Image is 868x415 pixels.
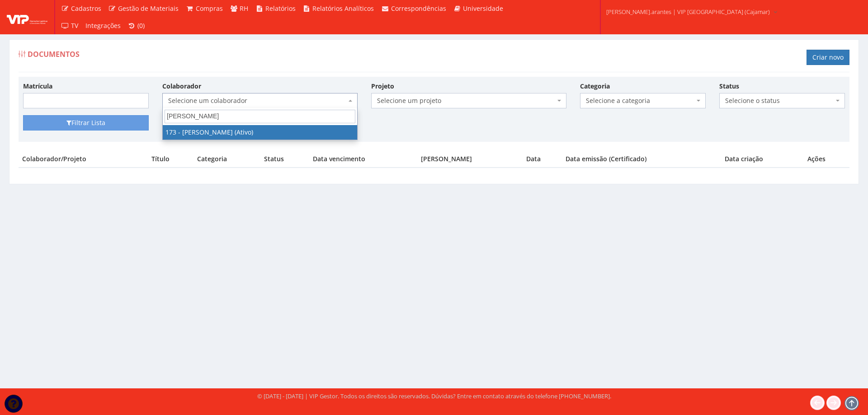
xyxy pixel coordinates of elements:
span: Compras [196,4,223,13]
span: Selecione um projeto [377,96,555,105]
span: Selecione um colaborador [168,96,346,105]
span: Relatórios Analíticos [312,4,374,13]
span: Selecione a categoria [580,93,706,108]
span: Integrações [85,21,121,30]
th: [PERSON_NAME] [417,151,523,168]
th: Data vencimento [309,151,417,168]
label: Categoria [580,82,610,91]
span: (0) [137,21,145,30]
label: Status [719,82,739,91]
span: Gestão de Materiais [118,4,179,13]
span: [PERSON_NAME].arantes | VIP [GEOGRAPHIC_DATA] (Cajamar) [606,7,770,16]
a: Criar novo [807,50,849,65]
span: Documentos [28,49,80,59]
label: Projeto [371,82,394,91]
span: Universidade [463,4,503,13]
span: TV [71,21,78,30]
th: Data emissão (Certificado) [562,151,721,168]
span: Correspondências [391,4,446,13]
span: Selecione o status [719,93,845,108]
th: Ações [804,151,849,168]
label: Colaborador [162,82,201,91]
span: Selecione um projeto [371,93,566,108]
th: Data [523,151,562,168]
th: Título [148,151,193,168]
span: RH [240,4,248,13]
img: logo [7,10,47,24]
div: © [DATE] - [DATE] | VIP Gestor. Todos os direitos são reservados. Dúvidas? Entre em contato atrav... [257,392,611,401]
span: Relatórios [265,4,296,13]
li: 173 - [PERSON_NAME] (Ativo) [163,125,357,140]
span: Selecione um colaborador [162,93,358,108]
span: Selecione a categoria [586,96,694,105]
a: (0) [124,17,149,34]
span: Selecione o status [725,96,834,105]
th: Categoria [193,151,260,168]
th: Data criação [721,151,804,168]
a: TV [57,17,82,34]
label: Matrícula [23,82,52,91]
th: Status [260,151,309,168]
a: Integrações [82,17,124,34]
button: Filtrar Lista [23,115,149,131]
span: Cadastros [71,4,101,13]
th: Colaborador/Projeto [19,151,148,168]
